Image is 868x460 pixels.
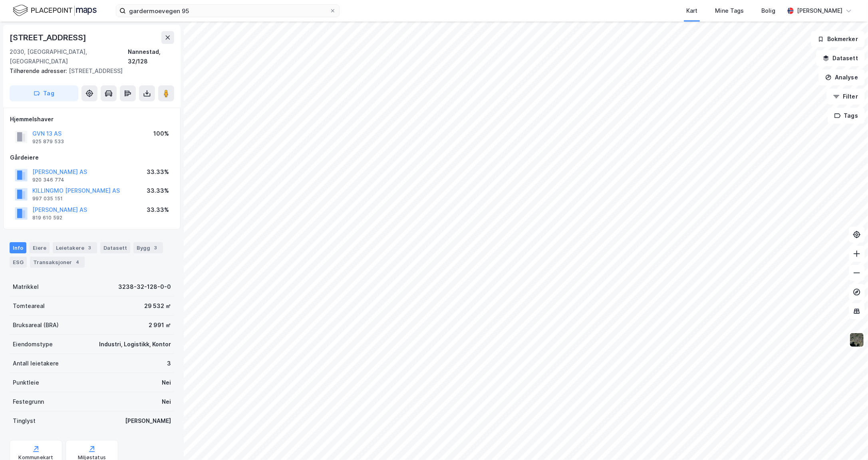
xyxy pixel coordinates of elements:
[10,242,26,253] div: Info
[811,31,865,47] button: Bokmerker
[818,69,865,85] button: Analyse
[13,320,59,330] div: Bruksareal (BRA)
[13,301,45,311] div: Tomteareal
[826,89,865,105] button: Filter
[797,6,842,16] div: [PERSON_NAME]
[125,416,171,426] div: [PERSON_NAME]
[118,282,171,292] div: 3238-32-128-0-0
[32,138,64,145] div: 925 879 533
[13,282,39,292] div: Matrikkel
[828,108,865,124] button: Tags
[162,397,171,407] div: Nei
[153,129,169,138] div: 100%
[828,422,868,460] iframe: Chat Widget
[32,215,62,221] div: 819 610 592
[133,242,163,253] div: Bygg
[30,257,85,268] div: Transaksjoner
[10,115,174,124] div: Hjemmelshaver
[128,47,174,66] div: Nannestad, 32/128
[147,205,169,215] div: 33.33%
[86,244,94,252] div: 3
[10,153,174,162] div: Gårdeiere
[30,242,50,253] div: Eiere
[13,416,36,426] div: Tinglyst
[126,5,330,17] input: Søk på adresse, matrikkel, gårdeiere, leietakere eller personer
[13,378,39,387] div: Punktleie
[32,177,64,183] div: 920 346 774
[147,186,169,195] div: 33.33%
[13,4,97,18] img: logo.f888ab2527a4732fd821a326f86c7f29.svg
[167,359,171,368] div: 3
[100,242,130,253] div: Datasett
[10,85,78,101] button: Tag
[10,67,69,74] span: Tilhørende adresser:
[32,195,63,202] div: 997 035 151
[147,167,169,177] div: 33.33%
[10,257,27,268] div: ESG
[162,378,171,387] div: Nei
[13,397,44,407] div: Festegrunn
[73,258,81,266] div: 4
[828,422,868,460] div: Chatt-widget
[10,31,88,44] div: [STREET_ADDRESS]
[816,50,865,66] button: Datasett
[10,47,128,66] div: 2030, [GEOGRAPHIC_DATA], [GEOGRAPHIC_DATA]
[10,66,168,76] div: [STREET_ADDRESS]
[13,359,59,368] div: Antall leietakere
[53,242,97,253] div: Leietakere
[144,301,171,311] div: 29 532 ㎡
[761,6,775,16] div: Bolig
[99,340,171,349] div: Industri, Logistikk, Kontor
[849,332,864,347] img: 9k=
[686,6,697,16] div: Kart
[149,320,171,330] div: 2 991 ㎡
[715,6,744,16] div: Mine Tags
[13,340,53,349] div: Eiendomstype
[152,244,160,252] div: 3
